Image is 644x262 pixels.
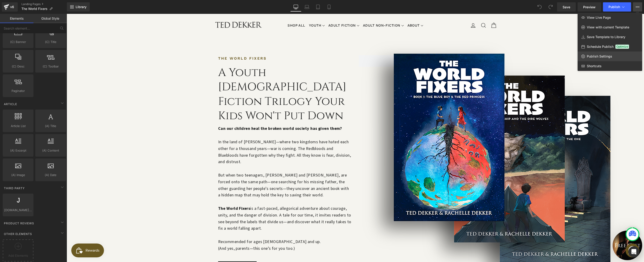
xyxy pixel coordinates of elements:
span: Third Party [3,186,25,190]
a: About [339,6,358,17]
span: Shortcuts [587,64,602,68]
span: Schedule Publish [587,45,614,49]
a: Desktop [290,2,301,12]
a: Mobile [323,2,335,12]
span: Optimize [615,45,629,49]
p: But when two teenagers, [PERSON_NAME] and [PERSON_NAME], are forced onto the same path—one search... [151,158,285,185]
div: The World Fixers [151,41,285,48]
a: Laptop [301,2,312,12]
a: Global Style [33,14,67,23]
button: Publish [603,2,631,12]
p: In the land of [PERSON_NAME]—where two kingdoms have hated each other for a thousand years—war is... [151,125,285,152]
span: The World Fixers [21,7,47,11]
span: (A) Image [4,173,32,177]
span: (C) Toolbar [37,64,65,69]
a: Shop All [219,6,240,17]
span: (A) Content [37,148,65,153]
span: [DOMAIN_NAME] Reviews [4,208,32,213]
a: Preview [578,2,601,12]
img: Ted Dekker [148,8,196,15]
span: Product Reviews [3,221,35,225]
p: Recommended for ages [DEMOGRAPHIC_DATA] and up. [151,225,285,232]
p: is a fast-paced, allegorical adventure about courage, unity, and the danger of division. A tale f... [151,192,285,218]
span: (A) Date [37,173,65,177]
h1: A Youth [DEMOGRAPHIC_DATA] Fiction Trilogy Your Kids Won't Put Down [151,52,285,110]
span: (A) Excerpt [4,148,32,153]
span: Article List [4,124,32,128]
span: Publish Settings [587,54,612,58]
a: Buy Now [151,247,190,259]
span: (C) Desc [4,64,32,69]
span: Publish [608,5,620,9]
span: View Live Page [587,15,611,20]
span: Free Gift [548,228,574,236]
a: Youth [240,6,260,17]
a: Landing Pages [21,2,67,6]
span: Preview [583,5,596,9]
iframe: Button to open loyalty program pop-up [5,230,37,244]
a: Adult Fiction [260,6,294,17]
button: Redo [546,2,555,12]
span: Add Elements [4,253,32,258]
span: Paginator [4,88,32,93]
b: Can our children heal the broken world society has given them? [151,112,276,118]
a: New Library [67,2,90,12]
div: Free Gift [546,217,576,246]
span: Library [76,5,86,9]
p: (And yes, parents—this one’s for you too.) [151,232,285,238]
span: View with current Template [587,25,629,29]
span: Save Template to Library [587,35,625,39]
span: (A) Title [37,124,65,128]
div: Open Intercom Messenger [628,246,639,257]
a: Tablet [312,2,323,12]
button: View Live PageView with current TemplateSave Template to LibrarySchedule PublishOptimizePublish S... [633,2,642,12]
span: Article [3,102,18,106]
div: v6 [9,4,15,10]
span: (C) Title [37,40,65,44]
strong: The World Fixers [151,192,184,198]
a: v6 [2,2,18,12]
a: Adult Non-Fiction [294,6,339,17]
div: Messenger Dummy Widget [559,230,573,244]
button: Undo [535,2,544,12]
span: (C) Banner [4,40,32,44]
span: Save [563,5,570,9]
ul: Primary [219,6,358,17]
span: Other Elements [3,232,33,236]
